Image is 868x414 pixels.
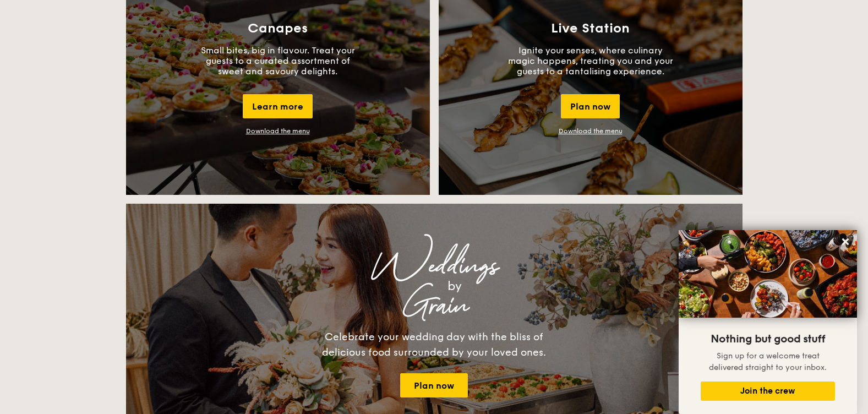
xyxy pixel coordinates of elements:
[701,382,835,401] button: Join the crew
[243,94,313,118] div: Learn more
[264,276,646,296] div: by
[551,21,630,36] h3: Live Station
[837,233,854,250] button: Close
[246,127,310,135] a: Download the menu
[508,45,673,77] p: Ignite your senses, where culinary magic happens, treating you and your guests to a tantalising e...
[400,373,468,397] a: Plan now
[223,296,646,316] div: Grain
[248,21,308,36] h3: Canapes
[310,329,558,360] div: Celebrate your wedding day with the bliss of delicious food surrounded by your loved ones.
[559,127,623,135] a: Download the menu
[561,94,620,118] div: Plan now
[223,257,646,276] div: Weddings
[679,230,857,318] img: DSC07876-Edit02-Large.jpeg
[709,351,827,372] span: Sign up for a welcome treat delivered straight to your inbox.
[195,45,361,77] p: Small bites, big in flavour. Treat your guests to a curated assortment of sweet and savoury delig...
[711,333,825,346] span: Nothing but good stuff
